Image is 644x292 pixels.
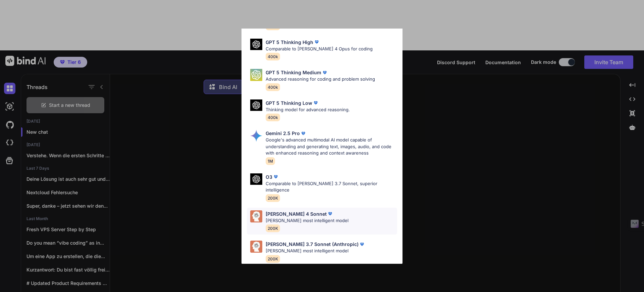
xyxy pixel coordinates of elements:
p: Comparable to [PERSON_NAME] 4 Opus for coding [266,46,373,52]
span: 200K [266,255,280,263]
img: Pick Models [250,210,262,222]
img: premium [312,99,319,106]
img: premium [272,173,279,180]
img: Pick Models [250,99,262,111]
img: premium [327,210,333,217]
img: Pick Models [250,130,262,142]
p: GPT 5 Thinking Medium [266,69,321,76]
img: Pick Models [250,69,262,81]
span: 400k [266,83,280,91]
img: premium [321,69,328,76]
span: 400k [266,114,280,121]
p: GPT 5 Thinking Low [266,99,312,107]
img: Pick Models [250,173,262,185]
span: 200K [266,194,280,202]
p: Advanced reasoning for coding and problem solving [266,76,375,83]
img: premium [359,241,365,248]
p: Thinking model for advanced reasoning. [266,107,350,113]
span: 400k [266,53,280,60]
span: 1M [266,157,275,165]
p: [PERSON_NAME] 4 Sonnet [266,210,327,217]
p: Comparable to [PERSON_NAME] 3.7 Sonnet, superior intelligence [266,180,397,194]
p: [PERSON_NAME] most intelligent model [266,217,348,224]
p: Google's advanced multimodal AI model capable of understanding and generating text, images, audio... [266,137,397,157]
img: premium [300,130,307,137]
p: Gemini 2.5 Pro [266,130,300,137]
span: 200K [266,224,280,232]
p: [PERSON_NAME] 3.7 Sonnet (Anthropic) [266,241,359,248]
p: O3 [266,173,272,180]
p: [PERSON_NAME] most intelligent model [266,248,365,254]
img: Pick Models [250,241,262,253]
